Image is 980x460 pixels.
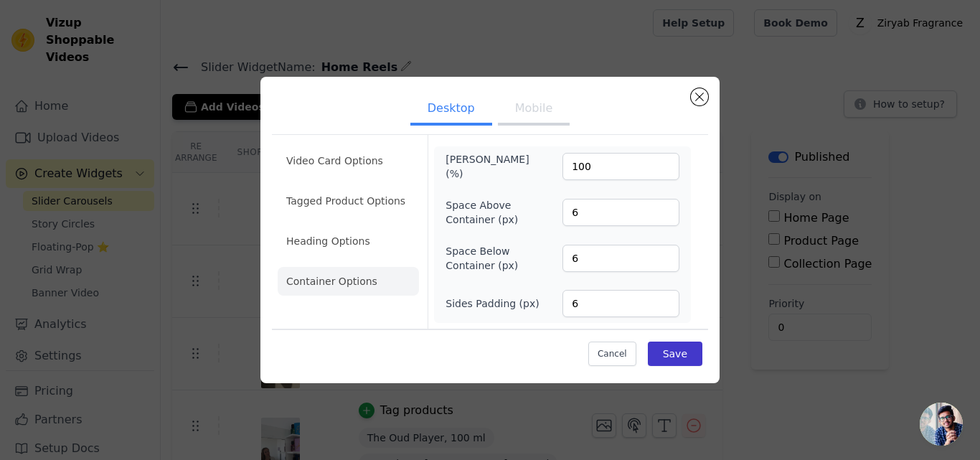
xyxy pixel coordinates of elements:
button: Save [648,342,702,366]
li: Container Options [278,267,419,296]
button: Mobile [498,94,570,126]
label: Sides Padding (px) [446,296,539,311]
button: Cancel [588,342,636,366]
div: Open chat [920,403,963,446]
li: Heading Options [278,227,419,255]
label: Space Below Container (px) [446,244,524,273]
li: Video Card Options [278,146,419,175]
label: [PERSON_NAME] (%) [446,152,524,181]
button: Close modal [691,88,708,105]
button: Desktop [410,94,492,126]
li: Tagged Product Options [278,187,419,215]
label: Space Above Container (px) [446,198,524,227]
